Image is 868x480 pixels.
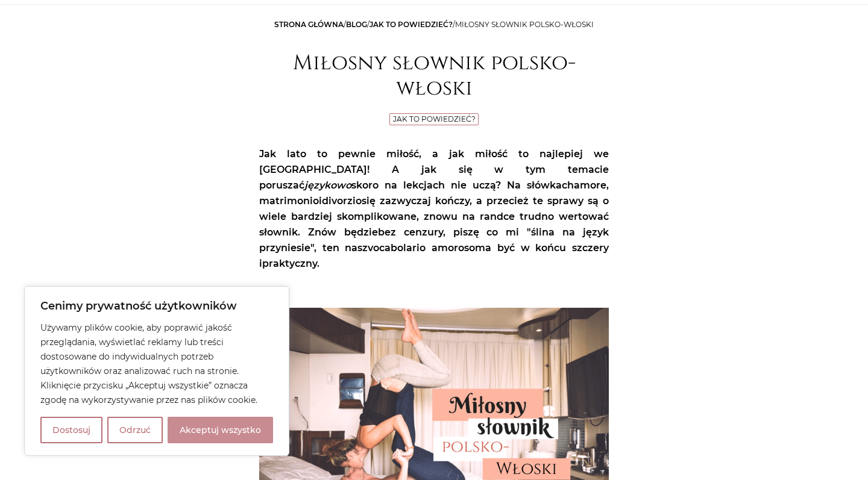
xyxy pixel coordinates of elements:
[368,242,475,254] strong: vocabolario amoroso
[322,195,362,207] strong: divorzio
[378,226,443,238] strong: bez cenzury
[40,417,102,443] button: Dostosuj
[455,20,594,29] span: Miłosny słownik polsko-włoski
[262,258,317,269] strong: praktyczny
[346,20,367,29] a: Blog
[107,417,163,443] button: Odrzuć
[40,299,273,313] p: Cenimy prywatność użytkowników
[304,179,351,191] em: językowo
[168,417,273,443] button: Akceptuj wszystko
[274,20,344,29] a: Strona główna
[370,20,453,29] a: Jak to powiedzieć?
[274,20,594,29] span: / / /
[259,51,609,101] h1: Miłosny słownik polsko-włoski
[259,146,609,272] p: Jak lato to pewnie miłość, a jak miłość to najlepiej we [GEOGRAPHIC_DATA]! A jak się w tym temaci...
[393,114,476,123] a: Jak to powiedzieć?
[40,320,273,407] p: Używamy plików cookie, aby poprawić jakość przeglądania, wyświetlać reklamy lub treści dostosowan...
